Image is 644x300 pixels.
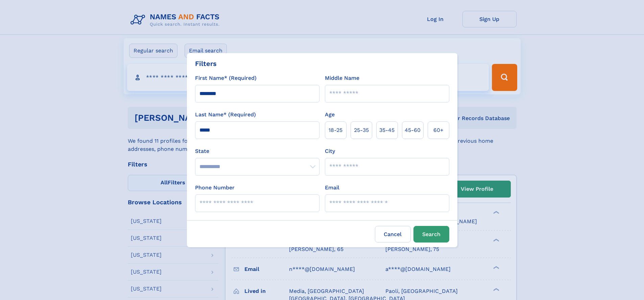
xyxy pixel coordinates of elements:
label: Phone Number [195,184,235,192]
label: Age [325,111,335,119]
label: Last Name* (Required) [195,111,256,119]
label: State [195,147,319,155]
label: Cancel [375,226,411,243]
label: Email [325,184,339,192]
span: 60+ [433,126,444,134]
div: Filters [195,59,217,69]
label: City [325,147,335,155]
span: 25‑35 [354,126,369,134]
label: First Name* (Required) [195,74,257,82]
span: 45‑60 [405,126,421,134]
label: Middle Name [325,74,359,82]
button: Search [413,226,449,243]
span: 18‑25 [329,126,342,134]
span: 35‑45 [379,126,395,134]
